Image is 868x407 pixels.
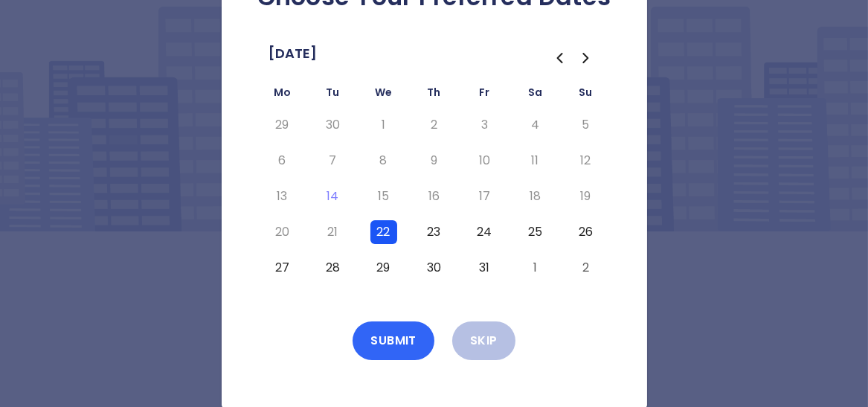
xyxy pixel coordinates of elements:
[320,256,347,280] button: Tuesday, October 28th, 2025
[573,220,599,244] button: Sunday, October 26th, 2025
[573,113,599,137] button: Sunday, October 5th, 2025
[370,149,397,173] button: Wednesday, October 8th, 2025
[421,149,448,173] button: Thursday, October 9th, 2025
[269,220,296,244] button: Monday, October 20th, 2025
[522,256,549,280] button: Saturday, November 1st, 2025
[370,256,397,280] button: Wednesday, October 29th, 2025
[460,83,510,107] th: Friday
[522,220,549,244] button: Saturday, October 25th, 2025
[573,45,599,71] button: Go to the Next Month
[522,113,549,137] button: Saturday, October 4th, 2025
[269,149,296,173] button: Monday, October 6th, 2025
[257,83,611,286] table: October 2025
[421,256,448,280] button: Thursday, October 30th, 2025
[421,220,448,244] button: Thursday, October 23rd, 2025
[472,149,498,173] button: Friday, October 10th, 2025
[353,321,434,360] button: Submit
[510,83,561,107] th: Saturday
[573,149,599,173] button: Sunday, October 12th, 2025
[269,113,296,137] button: Monday, September 29th, 2025
[320,149,347,173] button: Tuesday, October 7th, 2025
[522,185,549,208] button: Saturday, October 18th, 2025
[359,83,409,107] th: Wednesday
[573,185,599,208] button: Sunday, October 19th, 2025
[269,42,318,65] span: [DATE]
[257,83,308,107] th: Monday
[269,256,296,280] button: Monday, October 27th, 2025
[522,149,549,173] button: Saturday, October 11th, 2025
[370,220,397,244] button: Wednesday, October 22nd, 2025, selected
[472,185,498,208] button: Friday, October 17th, 2025
[308,83,359,107] th: Tuesday
[472,256,498,280] button: Friday, October 31st, 2025
[561,83,611,107] th: Sunday
[472,220,498,244] button: Friday, October 24th, 2025
[409,83,460,107] th: Thursday
[370,185,397,208] button: Wednesday, October 15th, 2025
[421,185,448,208] button: Thursday, October 16th, 2025
[546,45,573,71] button: Go to the Previous Month
[573,256,599,280] button: Sunday, November 2nd, 2025
[320,220,347,244] button: Tuesday, October 21st, 2025
[472,113,498,137] button: Friday, October 3rd, 2025
[421,113,448,137] button: Thursday, October 2nd, 2025
[320,185,347,208] button: Today, Tuesday, October 14th, 2025
[269,185,296,208] button: Monday, October 13th, 2025
[370,113,397,137] button: Wednesday, October 1st, 2025
[452,321,515,360] button: Skip
[320,113,347,137] button: Tuesday, September 30th, 2025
